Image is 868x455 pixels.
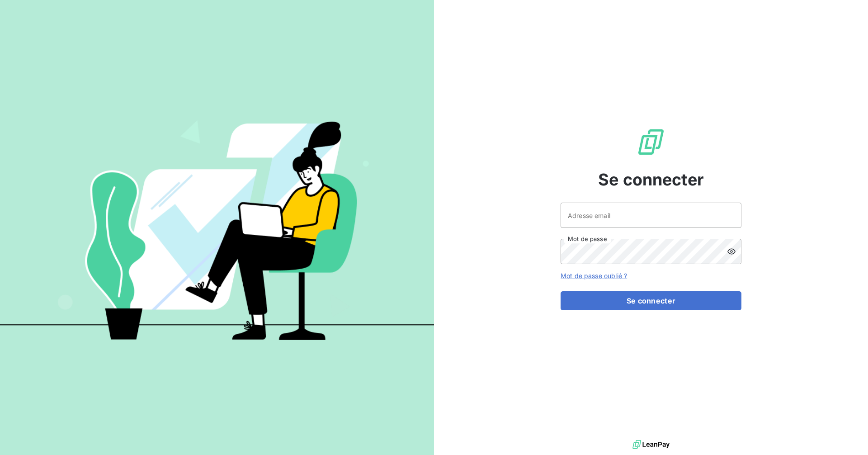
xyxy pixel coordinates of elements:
span: Se connecter [598,167,704,192]
input: placeholder [561,203,741,228]
a: Mot de passe oublié ? [561,272,627,280]
img: logo [632,438,670,451]
button: Se connecter [561,291,741,310]
img: Logo LeanPay [637,128,665,156]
